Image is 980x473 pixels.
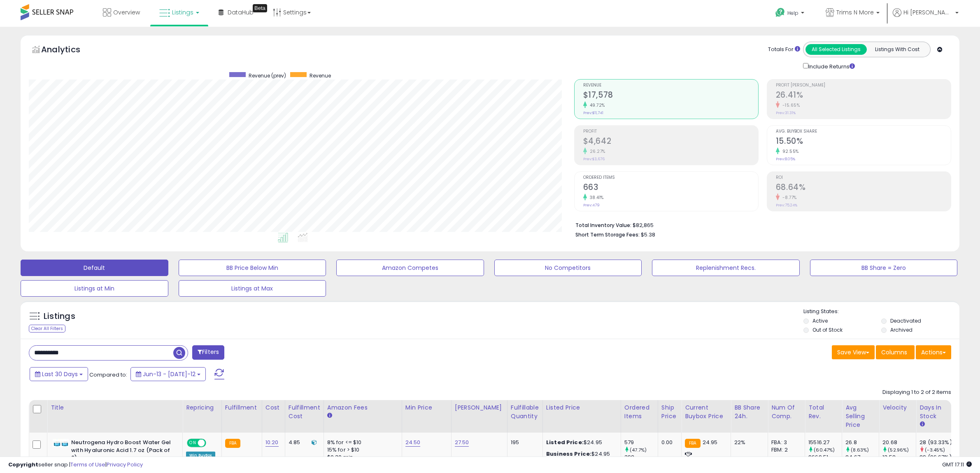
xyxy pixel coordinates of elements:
div: Include Returns [797,61,865,71]
div: Fulfillment [225,403,258,412]
span: Trims N More [836,8,874,16]
button: BB Price Below Min [179,260,326,276]
button: Listings With Cost [866,44,928,55]
button: BB Share = Zero [810,260,958,276]
span: Hi [PERSON_NAME] [903,8,953,16]
small: 38.41% [587,194,604,201]
span: Jun-13 - [DATE]-12 [143,370,196,378]
div: 579 [624,439,658,446]
small: 49.72% [587,102,605,108]
div: Days In Stock [919,403,950,421]
b: Listed Price: [546,438,584,446]
a: 24.50 [405,438,421,447]
div: 0.00 [661,439,675,446]
b: Short Term Storage Fees: [575,231,640,238]
span: OFF [205,440,218,447]
li: $82,865 [575,220,945,229]
span: Columns [881,348,907,356]
div: Cost [265,403,282,412]
div: seller snap | | [8,461,143,469]
h2: 26.41% [776,90,951,101]
small: Prev: 75.24% [776,203,797,208]
div: 28 (93.33%) [919,439,953,446]
a: Help [769,1,812,27]
span: Avg. Buybox Share [776,129,951,134]
div: Ship Price [661,403,678,421]
button: No Competitors [494,260,642,276]
span: ON [188,440,198,447]
small: Amazon Fees. [327,412,332,419]
button: Actions [916,345,951,359]
small: (-3.45%) [925,447,945,453]
b: Total Inventory Value: [575,222,631,229]
small: (47.7%) [630,447,647,453]
small: (60.47%) [814,447,835,453]
small: Days In Stock. [919,421,924,428]
div: Avg Selling Price [845,403,875,429]
button: Columns [876,345,915,359]
div: Clear All Filters [29,325,65,333]
a: Privacy Policy [107,461,143,468]
div: Title [51,403,179,412]
a: 27.50 [455,438,469,447]
h2: 68.64% [776,183,951,194]
span: 2025-08-12 17:11 GMT [942,461,972,468]
span: ROI [776,176,951,180]
div: Win BuyBox [186,452,215,459]
b: Neutrogena Hydro Boost Water Gel with Hyaluronic Acid 1.7 oz (Pack of 2) [71,439,171,464]
p: Listing States: [803,308,959,316]
small: 26.27% [587,148,605,155]
div: Min Price [405,403,448,412]
span: Ordered Items [583,176,758,180]
i: Get Help [775,7,785,18]
div: $0.30 min [327,454,396,461]
small: -8.77% [780,194,797,201]
h2: $17,578 [583,90,758,101]
span: Revenue (prev) [249,72,286,79]
h5: Listings [44,311,75,322]
div: Amazon Fees [327,403,398,412]
label: Archived [890,326,912,333]
small: FBA [225,439,240,448]
div: Velocity [882,403,912,412]
button: All Selected Listings [805,44,867,55]
h2: $4,642 [583,136,758,148]
div: 20.68 [882,439,916,446]
h5: Analytics [41,44,96,57]
span: DataHub [228,8,254,16]
div: BB Share 24h. [734,403,764,421]
div: Num of Comp. [771,403,801,421]
span: $5.38 [641,231,655,239]
div: 9669.51 [808,454,842,461]
span: Help [787,9,798,16]
label: Out of Stock [812,326,843,333]
span: Profit [PERSON_NAME] [776,83,951,88]
small: Prev: 8.05% [776,157,795,162]
div: Listed Price [546,403,617,412]
small: Prev: 479 [583,203,600,208]
small: 92.55% [780,148,799,155]
label: Deactivated [890,317,921,324]
span: Overview [113,8,140,16]
div: 22% [734,439,761,446]
div: $24.95 [546,439,615,446]
div: 15% for > $10 [327,446,396,454]
button: Filters [192,345,224,360]
div: 4.85 [289,439,317,446]
img: 31dS53B4xaL._SL40_.jpg [53,439,69,447]
small: Prev: $3,676 [583,157,605,162]
small: (52.96%) [888,447,909,453]
a: Hi [PERSON_NAME] [893,8,959,27]
button: Amazon Competes [336,260,484,276]
a: 10.20 [265,438,279,447]
small: FBA [685,439,700,448]
button: Save View [832,345,875,359]
div: Displaying 1 to 2 of 2 items [882,389,951,396]
button: Listings at Max [179,280,326,297]
label: Active [812,317,828,324]
button: Default [21,260,168,276]
div: FBM: 2 [771,446,798,454]
span: Revenue [310,72,331,79]
div: Total Rev. [808,403,838,421]
strong: Copyright [8,461,38,468]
